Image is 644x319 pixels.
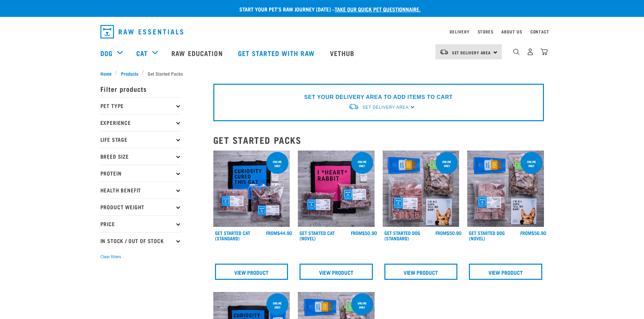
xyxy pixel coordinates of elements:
a: Get started with Raw [231,39,323,67]
a: About Us [501,30,522,33]
img: van-moving.png [439,49,449,55]
a: Home [100,70,115,77]
div: online only [351,157,373,171]
a: Cat [136,48,148,58]
div: $50.90 [351,230,377,236]
span: FROM [520,232,531,234]
span: FROM [266,232,277,234]
a: Get Started Dog (Standard) [384,232,420,239]
span: FROM [435,232,447,234]
a: Stores [478,30,494,33]
a: View Product [215,264,288,280]
a: View Product [300,264,373,280]
nav: dropdown navigation [95,22,549,41]
span: Set Delivery Area [452,51,491,54]
p: Life Stage [100,131,182,148]
img: Assortment Of Raw Essential Products For Cats Including, Blue And Black Tote Bag With "Curiosity ... [213,151,290,227]
a: View Product [384,264,458,280]
img: NSP Dog Standard Update [383,151,459,227]
div: $44.90 [266,230,292,236]
h2: Get Started Packs [213,135,544,145]
p: Filter products [100,80,182,97]
p: Experience [100,114,182,131]
p: Price [100,215,182,232]
span: Set Delivery Area [362,105,408,110]
div: $50.90 [435,230,461,236]
a: View Product [469,264,542,280]
a: Raw Education [165,39,231,67]
a: Products [117,70,142,77]
a: Get Started Cat (Standard) [215,232,250,239]
p: Breed Size [100,148,182,165]
a: Get Started Cat (Novel) [300,232,335,239]
div: online only [266,298,288,312]
a: Delivery [450,30,469,33]
div: online only [351,298,373,312]
p: Health Benefit [100,182,182,198]
div: online only [266,157,288,171]
div: online only [521,157,543,171]
a: take our quick pet questionnaire. [335,7,421,10]
img: NSP Dog Novel Update [467,151,544,227]
img: user.png [527,48,534,55]
div: $56.90 [520,230,546,236]
span: FROM [351,232,362,234]
p: Pet Type [100,97,182,114]
span: Products [121,70,138,77]
button: Clear filters [100,254,121,260]
nav: breadcrumbs [100,70,544,77]
img: van-moving.png [348,103,359,110]
a: Contact [530,30,549,33]
span: Home [100,70,112,77]
img: Raw Essentials Logo [100,25,183,38]
p: In Stock / Out Of Stock [100,232,182,249]
a: Vethub [323,39,363,67]
a: Get Started Dog (Novel) [469,232,505,239]
p: SET YOUR DELIVERY AREA TO ADD ITEMS TO CART [304,93,453,101]
div: online only [436,157,458,171]
img: home-icon@2x.png [541,48,548,55]
p: Product Weight [100,198,182,215]
img: home-icon-1@2x.png [513,49,520,55]
p: Protein [100,165,182,182]
a: Dog [100,48,113,58]
img: Assortment Of Raw Essential Products For Cats Including, Pink And Black Tote Bag With "I *Heart* ... [298,151,375,227]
